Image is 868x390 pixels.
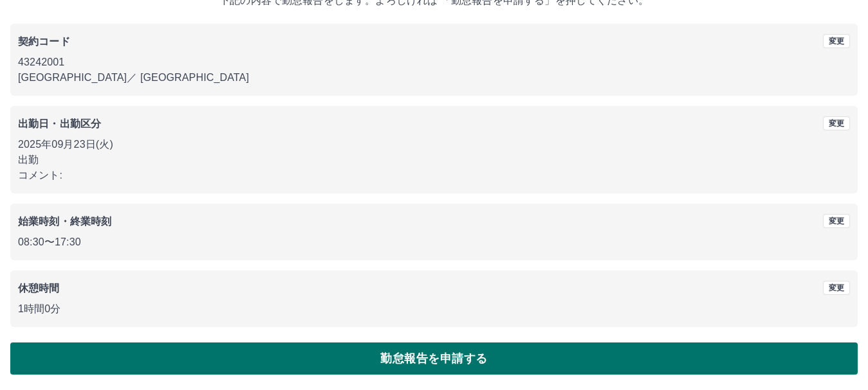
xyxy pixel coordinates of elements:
[823,116,850,130] button: 変更
[823,281,850,295] button: 変更
[18,118,101,129] b: 出勤日・出勤区分
[10,342,858,375] button: 勤怠報告を申請する
[18,55,850,70] p: 43242001
[18,283,60,294] b: 休憩時間
[18,36,70,47] b: 契約コード
[823,214,850,228] button: 変更
[18,152,850,168] p: 出勤
[18,216,111,227] b: 始業時刻・終業時刻
[18,70,850,85] p: [GEOGRAPHIC_DATA] ／ [GEOGRAPHIC_DATA]
[18,235,850,250] p: 08:30 〜 17:30
[18,137,850,152] p: 2025年09月23日(火)
[823,34,850,48] button: 変更
[18,301,850,317] p: 1時間0分
[18,168,850,183] p: コメント:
